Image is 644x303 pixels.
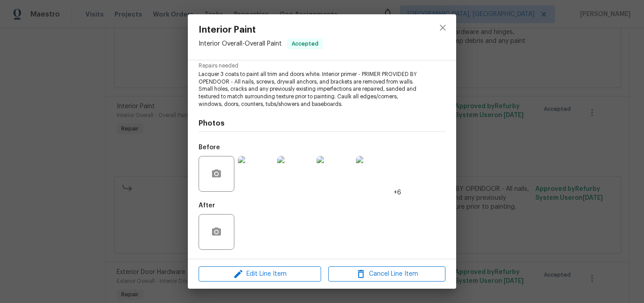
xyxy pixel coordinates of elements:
h5: Before [199,144,220,151]
span: Edit Line Item [201,269,318,280]
button: Cancel Line Item [328,266,445,282]
h4: Photos [199,119,445,128]
span: Interior Overall - Overall Paint [199,41,282,47]
span: Interior Paint [199,25,323,35]
span: Accepted [288,39,322,48]
button: close [432,17,453,38]
span: Lacquer 3 coats to paint all trim and doors white. Interior primer - PRIMER PROVIDED BY OPENDOOR ... [199,71,421,108]
span: +6 [394,188,401,197]
h5: After [199,202,215,209]
button: Edit Line Item [199,266,321,282]
span: Repairs needed [199,63,445,69]
span: Cancel Line Item [331,269,443,280]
